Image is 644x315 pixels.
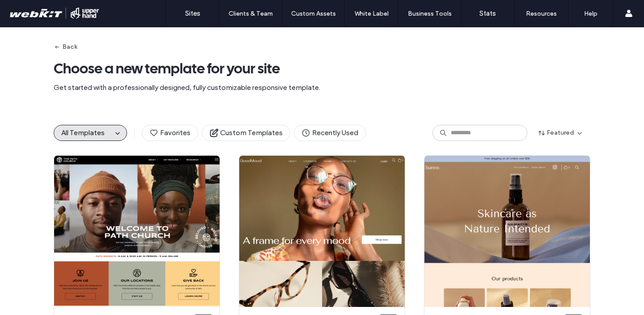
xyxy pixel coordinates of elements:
[229,10,273,17] label: Clients & Team
[301,128,358,138] span: Recently Used
[202,125,290,141] button: Custom Templates
[291,10,336,17] label: Custom Assets
[531,126,590,140] button: Featured
[584,10,597,17] label: Help
[54,83,590,93] span: Get started with a professionally designed, fully customizable responsive template.
[21,6,39,14] span: Help
[408,10,452,17] label: Business Tools
[61,128,105,137] span: All Templates
[149,128,191,138] span: Favorites
[355,10,389,17] label: White Label
[526,10,557,17] label: Resources
[54,125,112,140] button: All Templates
[185,9,200,17] label: Sites
[294,125,366,141] button: Recently Used
[209,128,283,138] span: Custom Templates
[479,9,496,17] label: Stats
[142,125,198,141] button: Favorites
[54,60,590,77] span: Choose a new template for your site
[54,40,77,54] button: Back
